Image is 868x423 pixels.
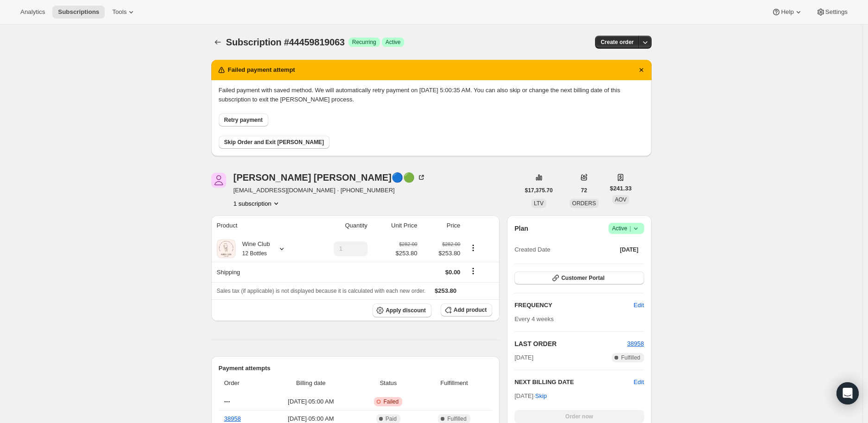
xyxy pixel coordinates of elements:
a: 38958 [224,415,241,422]
span: $241.33 [610,184,632,193]
button: Edit [634,378,644,387]
span: Status [361,379,416,388]
small: 12 Bottles [242,250,267,257]
span: Apply discount [386,307,426,314]
button: Apply discount [373,303,431,317]
div: [PERSON_NAME] [PERSON_NAME]🔵🟢 [234,173,426,182]
h2: Payment attempts [219,364,493,373]
button: 38958 [627,339,644,348]
span: | [629,225,631,232]
button: Subscriptions [211,36,224,49]
span: [DATE] [620,246,639,253]
button: Retry payment [219,114,268,126]
span: $253.80 [435,287,456,294]
span: Subscriptions [58,8,99,16]
h2: Failed payment attempt [228,65,295,75]
button: Dismiss notification [635,63,648,76]
button: Create order [595,36,639,49]
button: Shipping actions [466,266,481,276]
button: Analytics [15,6,51,19]
span: LTV [534,200,544,207]
img: product img [217,240,235,258]
h2: Plan [514,224,528,233]
th: Product [211,215,308,236]
span: Active [386,38,401,46]
span: Sales tax (if applicable) is not displayed because it is calculated with each new order. [217,288,426,294]
span: Edit [634,301,644,310]
button: Skip [530,389,552,404]
span: Add product [454,306,487,314]
th: Unit Price [370,215,420,236]
span: Create order [601,38,634,46]
span: Skip Order and Exit [PERSON_NAME] [224,139,324,146]
span: $0.00 [445,269,461,276]
a: 38958 [627,340,644,347]
button: Skip Order and Exit [PERSON_NAME] [219,136,329,149]
span: [DATE] · [514,392,547,399]
span: Paid [386,415,397,423]
span: Help [781,8,793,16]
span: Recurring [352,38,376,46]
span: AOV [615,196,627,203]
button: Customer Portal [514,271,644,284]
h2: LAST ORDER [514,339,627,348]
span: Settings [825,8,848,16]
span: Retry payment [224,116,263,124]
span: Fulfillment [422,379,487,388]
h2: FREQUENCY [514,301,634,310]
span: 72 [581,187,587,194]
span: Customer Portal [561,274,604,282]
th: Order [219,373,264,393]
span: [DATE] · 05:00 AM [267,397,355,406]
button: Add product [441,303,492,316]
div: Wine Club [235,240,270,258]
button: Tools [107,6,141,19]
button: Product actions [466,243,481,253]
th: Price [420,215,463,236]
th: Shipping [211,262,308,282]
button: $17,375.70 [520,184,558,197]
small: $282.00 [442,241,460,247]
span: Skip [535,391,547,401]
th: Quantity [308,215,370,236]
button: Product actions [234,199,281,208]
span: Every 4 weeks [514,316,554,322]
button: Help [766,6,808,19]
button: Subscriptions [52,6,105,19]
span: Subscription #44459819063 [226,37,345,47]
span: $253.80 [395,249,417,258]
p: Failed payment with saved method. We will automatically retry payment on [DATE] 5:00:35 AM. You c... [219,86,644,104]
button: Edit [628,298,649,313]
div: Open Intercom Messenger [836,382,859,404]
button: [DATE] [615,243,644,256]
span: --- [224,398,230,405]
span: Billing date [267,379,355,388]
span: Analytics [20,8,45,16]
span: Active [612,224,640,233]
span: Tools [112,8,127,16]
button: 72 [576,184,593,197]
span: Alana Deasy🔵🟢 [211,173,226,188]
small: $282.00 [399,241,417,247]
span: Fulfilled [447,415,466,423]
span: [EMAIL_ADDRESS][DOMAIN_NAME] · [PHONE_NUMBER] [234,186,426,195]
span: Failed [383,398,399,405]
span: Fulfilled [621,354,640,361]
span: $253.80 [423,249,460,258]
span: [DATE] [514,353,533,362]
span: Created Date [514,245,550,254]
button: Settings [811,6,853,19]
span: ORDERS [572,200,596,207]
span: $17,375.70 [525,187,553,194]
h2: NEXT BILLING DATE [514,378,634,387]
